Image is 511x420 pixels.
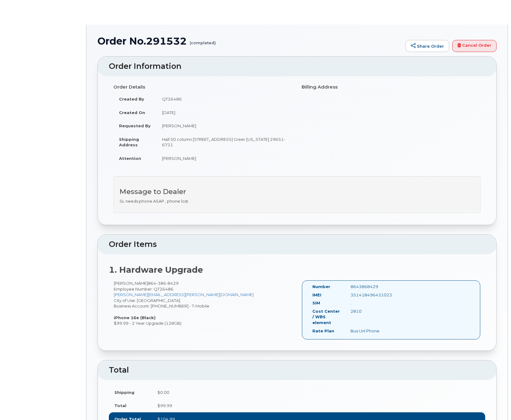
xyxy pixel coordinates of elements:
span: 8429 [166,281,179,286]
label: Total [114,403,126,409]
small: (completed) [190,36,216,45]
td: QT26486 [156,92,292,106]
div: 2810 [346,308,399,314]
label: Rate Plan [312,328,334,334]
strong: 1. Hardware Upgrade [109,265,203,275]
strong: Requested By [119,123,151,128]
div: [PERSON_NAME] City of Use: [GEOGRAPHIC_DATA] Business Account: [PHONE_NUMBER] - T-Mobile $99.99 -... [109,280,297,326]
td: [PERSON_NAME] [156,119,292,133]
label: Shipping [114,390,134,395]
td: [DATE] [156,106,292,119]
label: SIM [312,300,320,306]
strong: Created On [119,110,145,115]
h3: Message to Dealer [120,188,474,196]
a: Cancel Order [452,40,497,52]
span: 864 [148,281,179,286]
td: [PERSON_NAME] [156,152,292,165]
h4: Order Details [113,85,292,90]
h4: Billing Address [302,85,481,90]
h1: Order No.291532 [97,36,402,46]
span: Employee Number: QT26486 [114,287,173,291]
label: Cost Center / WBS element [312,308,341,326]
strong: Shipping Address [119,137,139,148]
label: Number [312,284,330,290]
label: IMEI [312,292,321,298]
td: Hall 50 column [STREET_ADDRESS] Greer [US_STATE] 29651-6731 [156,133,292,152]
h2: Total [109,366,485,374]
div: . [346,300,399,306]
h2: Order Items [109,240,485,249]
div: Bus Unl Phone [346,328,399,334]
a: Share Order [406,40,449,52]
div: 351418496431023 [346,292,399,298]
span: 386 [156,281,166,286]
span: $99.99 [157,403,172,408]
div: 8643868429 [346,284,399,290]
strong: Created By [119,97,144,101]
strong: Attention [119,156,141,161]
strong: iPhone 16e (Black) [114,315,156,320]
a: [PERSON_NAME][EMAIL_ADDRESS][PERSON_NAME][DOMAIN_NAME] [114,292,254,297]
h2: Order Information [109,62,485,71]
p: SL needs phone ASAP , phone lost. [120,198,474,204]
span: $0.00 [157,390,169,395]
